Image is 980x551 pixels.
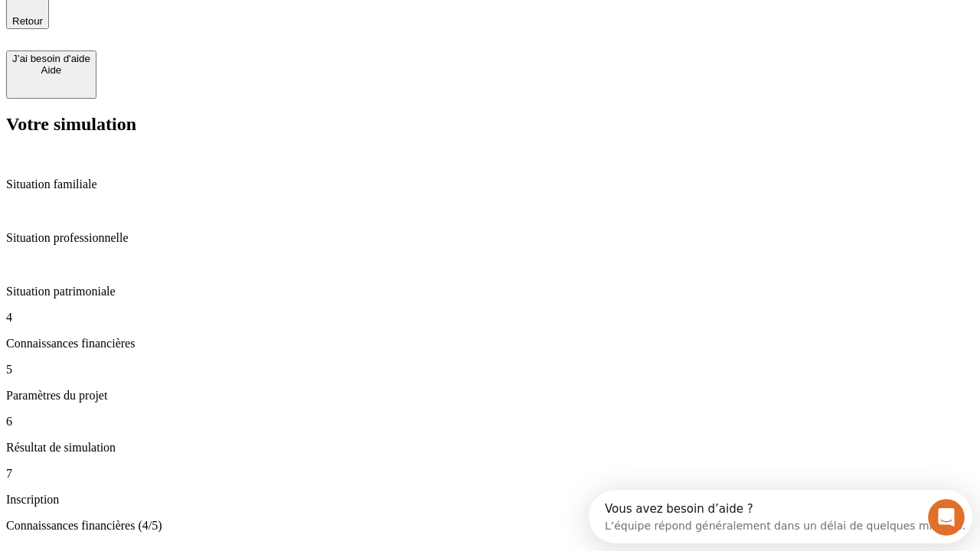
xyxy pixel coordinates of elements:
p: Inscription [6,493,974,507]
span: Retour [12,15,43,27]
div: Aide [12,64,90,76]
p: 7 [6,467,974,481]
p: 5 [6,363,974,377]
p: Connaissances financières (4/5) [6,519,974,533]
button: J’ai besoin d'aideAide [6,51,96,99]
p: Situation professionnelle [6,231,974,245]
p: Connaissances financières [6,337,974,350]
div: Vous avez besoin d’aide ? [16,13,377,25]
div: J’ai besoin d'aide [12,53,90,64]
p: Situation familiale [6,178,974,191]
p: 4 [6,311,974,324]
p: Résultat de simulation [6,441,974,455]
p: Paramètres du projet [6,389,974,403]
div: L’équipe répond généralement dans un délai de quelques minutes. [16,25,377,41]
div: Ouvrir le Messenger Intercom [6,6,422,48]
p: 6 [6,415,974,429]
iframe: Intercom live chat discovery launcher [589,490,972,543]
iframe: Intercom live chat [928,499,965,536]
p: Situation patrimoniale [6,285,974,298]
h2: Votre simulation [6,114,974,135]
